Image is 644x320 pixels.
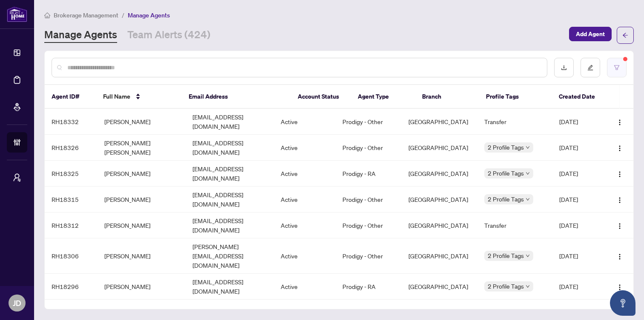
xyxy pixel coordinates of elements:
[616,171,623,178] img: Logo
[186,274,274,300] td: [EMAIL_ADDRESS][DOMAIN_NAME]
[402,161,477,187] td: [GEOGRAPHIC_DATA]
[616,197,623,204] img: Logo
[98,274,186,300] td: [PERSON_NAME]
[44,28,117,43] a: Manage Agents
[186,109,274,135] td: [EMAIL_ADDRESS][DOMAIN_NAME]
[45,85,96,109] th: Agent ID#
[13,173,21,182] span: user-switch
[96,85,182,109] th: Full Name
[336,238,402,274] td: Prodigy - Other
[186,135,274,161] td: [EMAIL_ADDRESS][DOMAIN_NAME]
[552,238,605,274] td: [DATE]
[488,194,524,204] span: 2 Profile Tags
[274,212,336,238] td: Active
[127,28,210,43] a: Team Alerts (424)
[351,85,415,109] th: Agent Type
[552,274,605,300] td: [DATE]
[622,32,628,38] span: arrow-left
[616,284,623,291] img: Logo
[186,238,274,274] td: [PERSON_NAME][EMAIL_ADDRESS][DOMAIN_NAME]
[122,10,124,20] li: /
[613,141,627,154] button: Logo
[45,212,98,238] td: RH18312
[98,212,186,238] td: [PERSON_NAME]
[274,187,336,212] td: Active
[552,135,605,161] td: [DATE]
[336,109,402,135] td: Prodigy - Other
[576,27,605,41] span: Add Agent
[274,109,336,135] td: Active
[616,119,623,126] img: Logo
[581,58,600,77] button: edit
[479,85,552,109] th: Profile Tags
[477,109,552,135] td: Transfer
[613,249,627,263] button: Logo
[45,187,98,212] td: RH18315
[98,135,186,161] td: [PERSON_NAME] [PERSON_NAME]
[45,274,98,300] td: RH18296
[569,27,612,41] button: Add Agent
[274,274,336,300] td: Active
[128,11,170,19] span: Manage Agents
[552,161,605,187] td: [DATE]
[291,85,351,109] th: Account Status
[526,197,530,201] span: down
[488,168,524,178] span: 2 Profile Tags
[613,115,627,128] button: Logo
[402,187,477,212] td: [GEOGRAPHIC_DATA]
[587,65,593,71] span: edit
[98,187,186,212] td: [PERSON_NAME]
[186,161,274,187] td: [EMAIL_ADDRESS][DOMAIN_NAME]
[613,218,627,232] button: Logo
[613,280,627,293] button: Logo
[336,274,402,300] td: Prodigy - RA
[552,85,604,109] th: Created Date
[607,58,627,77] button: filter
[613,167,627,180] button: Logo
[13,297,21,309] span: JD
[274,238,336,274] td: Active
[552,109,605,135] td: [DATE]
[554,58,574,77] button: download
[402,238,477,274] td: [GEOGRAPHIC_DATA]
[526,284,530,289] span: down
[45,238,98,274] td: RH18306
[186,187,274,212] td: [EMAIL_ADDRESS][DOMAIN_NAME]
[402,274,477,300] td: [GEOGRAPHIC_DATA]
[44,12,50,18] span: home
[402,135,477,161] td: [GEOGRAPHIC_DATA]
[402,212,477,238] td: [GEOGRAPHIC_DATA]
[616,223,623,229] img: Logo
[415,85,480,109] th: Branch
[526,171,530,176] span: down
[526,145,530,150] span: down
[552,187,605,212] td: [DATE]
[274,161,336,187] td: Active
[54,11,118,19] span: Brokerage Management
[488,251,524,261] span: 2 Profile Tags
[613,193,627,206] button: Logo
[488,142,524,152] span: 2 Profile Tags
[336,161,402,187] td: Prodigy - RA
[488,281,524,291] span: 2 Profile Tags
[336,212,402,238] td: Prodigy - Other
[98,238,186,274] td: [PERSON_NAME]
[336,135,402,161] td: Prodigy - Other
[186,212,274,238] td: [EMAIL_ADDRESS][DOMAIN_NAME]
[182,85,291,109] th: Email Address
[477,212,552,238] td: Transfer
[616,253,623,260] img: Logo
[614,65,620,71] span: filter
[274,135,336,161] td: Active
[526,254,530,258] span: down
[103,92,130,101] span: Full Name
[552,212,605,238] td: [DATE]
[561,65,567,71] span: download
[45,109,98,135] td: RH18332
[616,145,623,152] img: Logo
[610,290,635,316] button: Open asap
[98,161,186,187] td: [PERSON_NAME]
[402,109,477,135] td: [GEOGRAPHIC_DATA]
[336,187,402,212] td: Prodigy - Other
[45,135,98,161] td: RH18326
